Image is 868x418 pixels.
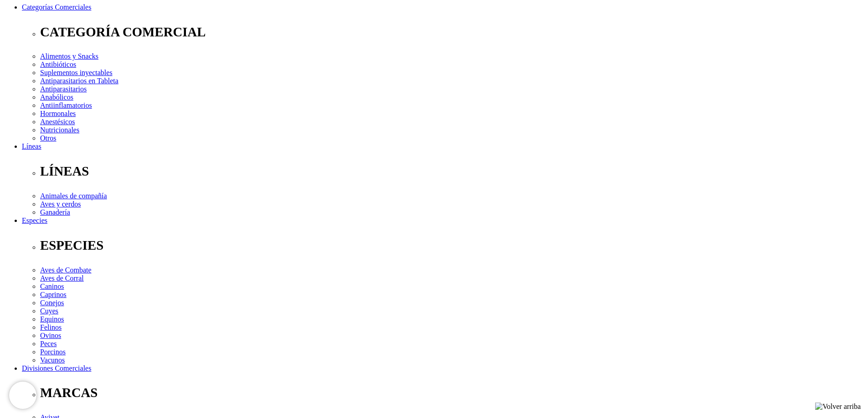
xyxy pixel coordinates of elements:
[40,282,64,290] a: Caninos
[40,238,864,253] p: ESPECIES
[40,126,79,134] a: Nutricionales
[40,25,864,40] p: CATEGORÍA COMERCIAL
[40,323,62,331] a: Felinos
[40,200,81,208] a: Aves y cerdos
[40,291,67,298] a: Caprinos
[40,52,98,60] a: Alimentos y Snacks
[40,356,65,364] a: Vacunos
[40,77,118,85] a: Antiparasitarios en Tableta
[40,274,84,282] a: Aves de Corral
[22,364,91,372] a: Divisiones Comerciales
[9,382,36,409] iframe: Brevo live chat
[40,60,76,68] a: Antibióticos
[40,266,92,274] a: Aves de Combate
[40,134,56,142] a: Otros
[40,118,75,126] a: Anestésicos
[40,385,864,400] p: MARCAS
[40,299,64,307] a: Conejos
[40,69,113,76] a: Suplementos inyectables
[40,110,76,117] a: Hormonales
[40,101,92,109] a: Antiinflamatorios
[815,403,861,411] img: Volver arriba
[22,3,91,11] a: Categorías Comerciales
[22,217,47,224] a: Especies
[40,164,864,179] p: LÍNEAS
[40,340,56,347] a: Peces
[40,93,73,101] a: Anabólicos
[40,332,61,339] a: Ovinos
[40,208,70,216] a: Ganadería
[40,307,58,315] a: Cuyes
[40,315,64,323] a: Equinos
[40,85,87,93] a: Antiparasitarios
[22,142,41,150] a: Líneas
[40,192,107,200] a: Animales de compañía
[40,348,66,356] a: Porcinos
